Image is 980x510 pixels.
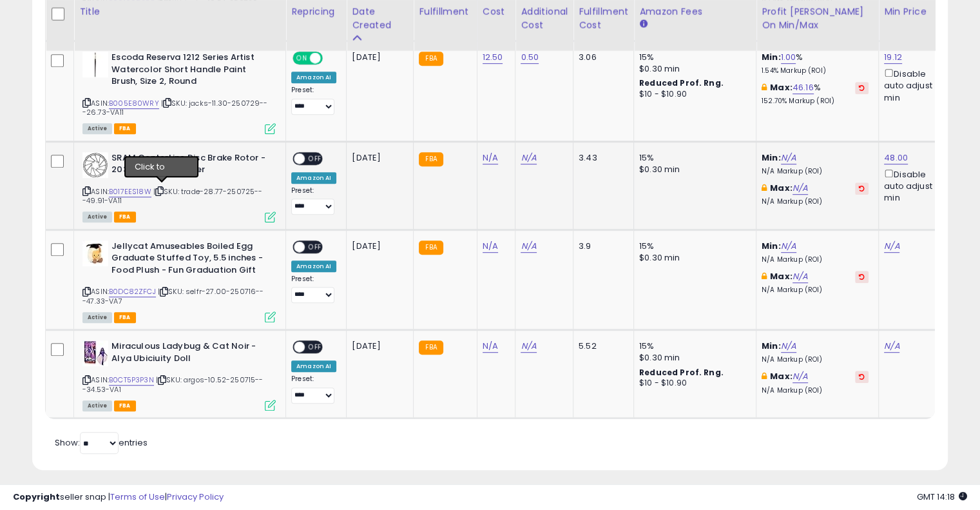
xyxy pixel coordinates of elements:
i: Revert to store-level Max Markup [859,84,865,91]
span: | SKU: trade-28.77-250725---49.91-VA11 [82,186,263,206]
a: N/A [793,182,808,195]
div: [DATE] [352,340,403,352]
strong: Copyright [13,491,60,503]
a: N/A [781,340,796,353]
div: [DATE] [352,240,403,252]
a: N/A [884,240,899,253]
div: Fulfillment [419,5,471,19]
div: % [762,82,869,106]
small: FBA [419,152,443,166]
div: [DATE] [352,52,403,63]
b: Min: [762,152,781,164]
div: ASIN: [82,240,276,322]
b: SRAM CenterLine Disc Brake Rotor - 203mm, 6-Bolt, Silver [111,152,268,179]
span: Show: entries [55,436,148,449]
p: N/A Markup (ROI) [762,167,869,176]
span: All listings currently available for purchase on Amazon [82,312,112,323]
b: Reduced Prof. Rng. [639,367,724,378]
span: All listings currently available for purchase on Amazon [82,211,112,222]
img: 31uzCOoFobL._SL40_.jpg [82,240,108,266]
div: % [762,52,869,75]
div: Date Created [352,5,408,32]
a: N/A [884,340,899,353]
div: Preset: [291,375,336,404]
small: Amazon Fees. [639,19,647,30]
a: N/A [483,340,498,353]
b: Min: [762,340,781,352]
div: Cost [483,5,510,19]
a: Terms of Use [110,491,165,503]
div: $10 - $10.90 [639,89,746,100]
p: 1.54% Markup (ROI) [762,66,869,75]
div: ASIN: [82,152,276,221]
a: Privacy Policy [167,491,224,503]
p: N/A Markup (ROI) [762,255,869,264]
span: FBA [114,312,136,323]
a: B0CT5P3P3N [109,375,154,386]
div: Disable auto adjust min [884,66,946,104]
div: Amazon AI [291,72,336,83]
span: OFF [305,241,325,252]
b: Max: [770,81,793,93]
div: $0.30 min [639,252,746,264]
p: N/A Markup (ROI) [762,386,869,395]
div: $10 - $10.90 [639,378,746,389]
span: ON [294,53,310,64]
div: 3.06 [579,52,624,63]
div: Amazon AI [291,260,336,272]
div: 3.43 [579,152,624,164]
a: 19.12 [884,51,902,64]
img: 21iN77lApvL._SL40_.jpg [82,52,108,77]
div: Amazon AI [291,360,336,372]
span: All listings currently available for purchase on Amazon [82,123,112,134]
a: B017EES18W [109,186,151,197]
a: N/A [793,370,808,383]
div: ASIN: [82,340,276,409]
span: FBA [114,211,136,222]
a: N/A [483,240,498,253]
span: FBA [114,123,136,134]
div: Amazon Fees [639,5,751,19]
p: 152.70% Markup (ROI) [762,97,869,106]
img: 51B72heowbL._SL40_.jpg [82,340,108,366]
p: N/A Markup (ROI) [762,197,869,206]
b: Min: [762,51,781,63]
img: 41nJloQGMYL._SL40_.jpg [82,152,108,178]
div: Min Price [884,5,950,19]
a: N/A [521,152,536,164]
div: seller snap | | [13,491,224,504]
a: 46.16 [793,81,814,94]
div: Additional Cost [521,5,568,32]
div: Title [79,5,280,19]
b: Max: [770,182,793,194]
a: B0DC82ZFCJ [109,286,156,297]
div: Amazon AI [291,172,336,184]
a: N/A [521,340,536,353]
b: Max: [770,270,793,282]
b: Min: [762,240,781,252]
small: FBA [419,340,443,355]
div: Profit [PERSON_NAME] on Min/Max [762,5,873,32]
b: Max: [770,370,793,382]
div: $0.30 min [639,63,746,75]
a: N/A [781,152,796,164]
div: $0.30 min [639,352,746,364]
div: [DATE] [352,152,403,164]
a: 12.50 [483,51,503,64]
span: 2025-08-14 14:18 GMT [917,491,967,503]
div: 5.52 [579,340,624,352]
p: N/A Markup (ROI) [762,286,869,295]
div: 15% [639,240,746,252]
p: N/A Markup (ROI) [762,355,869,364]
div: ASIN: [82,52,276,133]
span: OFF [305,342,325,353]
div: Preset: [291,86,336,115]
a: 48.00 [884,152,908,164]
a: N/A [793,270,808,283]
a: B005E80WRY [109,98,159,109]
small: FBA [419,52,443,66]
div: Disable auto adjust min [884,167,946,204]
span: FBA [114,400,136,411]
a: 1.00 [781,51,796,64]
div: Preset: [291,275,336,304]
